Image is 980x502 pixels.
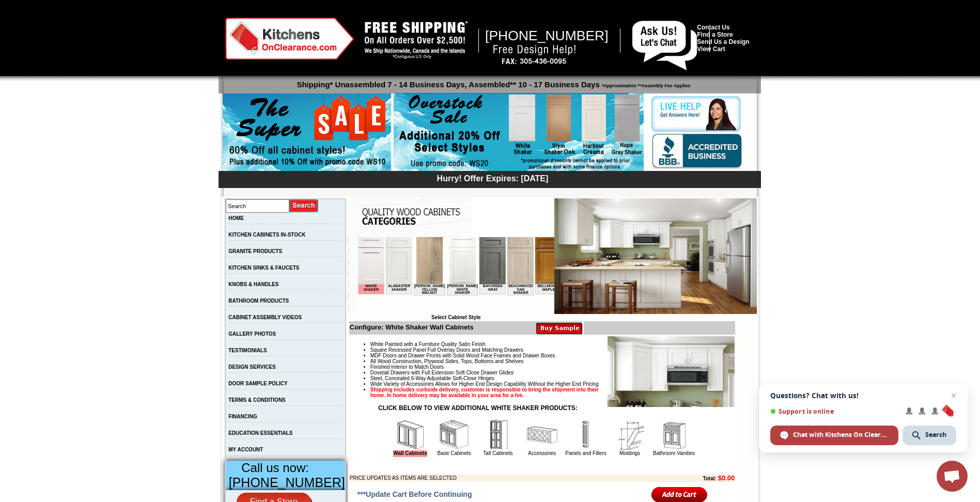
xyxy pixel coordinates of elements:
[225,18,354,60] img: Kitchens on Clearance Logo
[378,404,578,412] strong: CLICK BELOW TO VIEW ADDITIONAL WHITE SHAKER PRODUCTS:
[703,476,716,481] b: Total:
[570,419,601,450] img: Panels and Fillers
[357,490,472,498] span: ***Update Cart Before Continuing
[925,430,946,440] span: Search
[483,419,514,450] img: Tall Cabinets
[370,375,735,381] li: Steel, Concealed 6-Way Adjustable Soft-Close Hinges
[697,38,749,45] a: Send Us a Design
[718,474,735,482] b: $0.00
[177,47,204,57] td: Bellmonte Maple
[697,31,733,38] a: Find a Store
[619,450,640,456] a: Moldings
[937,461,968,492] div: Open chat
[697,24,729,31] a: Contact Us
[370,370,735,375] li: Dovetail Drawers with Full Extension Soft Close Drawer Glides
[228,364,276,370] a: DESIGN SERVICES
[228,348,267,353] a: TESTIMONIALS
[565,450,606,456] a: Panels and Fillers
[228,248,282,254] a: GRANITE PRODUCTS
[228,265,299,271] a: KITCHEN SINKS & FAUCETS
[393,450,427,457] a: Wall Cabinets
[228,232,305,238] a: KITCHEN CABINETS IN-STOCK
[395,419,426,450] img: Wall Cabinets
[228,315,302,320] a: CABINET ASSEMBLY VIDEOS
[370,347,735,353] li: Square Recessed Panel Full Overlay Doors and Matching Drawers
[947,389,960,402] span: Close chat
[228,414,257,419] a: FINANCING
[350,474,646,482] td: PRICE UPDATES AS ITEMS ARE SELECTED
[228,430,292,436] a: EDUCATION ESSENTIALS
[289,199,319,213] input: Submit
[228,447,263,452] a: MY ACCOUNT
[370,341,735,347] li: White Painted with a Furniture Quality Satin Finish
[358,237,554,315] iframe: Browser incompatible
[224,75,761,89] p: Shipping* Unassembled 7 - 14 Business Days, Assembled** 10 - 17 Business Days
[608,336,735,407] img: Product Image
[793,430,889,440] span: Chat with Kitchens On Clearance
[614,419,645,450] img: Moldings
[658,419,689,450] img: Bathroom Vanities
[653,450,695,456] a: Bathroom Vanities
[229,475,345,490] span: [PHONE_NUMBER]
[903,426,956,445] div: Search
[370,381,735,387] li: Wide Variety of Accessories Allows for Higher End Design Capability Without the Higher End Pricing
[228,281,278,287] a: KNOBS & HANDLES
[228,381,287,386] a: DOOR SAMPLE POLICY
[483,450,512,456] a: Tall Cabinets
[770,426,898,445] div: Chat with Kitchens On Clearance
[526,419,557,450] img: Accessories
[241,461,309,475] span: Call us now:
[224,172,761,183] div: Hurry! Offer Expires: [DATE]
[485,28,609,43] span: [PHONE_NUMBER]
[770,391,956,400] span: Questions? Chat with us!
[528,450,556,456] a: Accessories
[350,323,474,331] b: Configure: White Shaker Wall Cabinets
[228,331,276,337] a: GALLERY PHOTOS
[370,353,735,358] li: MDF Doors and Drawer Fronts with Solid Wood Face Frames and Drawer Boxes
[439,419,470,450] img: Base Cabinets
[770,407,898,415] span: Support is online
[697,45,725,53] a: View Cart
[437,450,471,456] a: Base Cabinets
[370,364,735,370] li: Finished Interior to Match Doors
[228,298,289,304] a: BATHROOM PRODUCTS
[370,358,735,364] li: All Wood Construction, Plywood Sides, Tops, Bottoms and Shelves
[600,81,691,88] span: *Approximation **Assembly Fee Applies
[370,387,599,398] strong: Shipping includes curbside delivery, customer is responsible to bring the shipment into their hom...
[228,397,286,403] a: TERMS & CONDITIONS
[431,315,481,320] b: Select Cabinet Style
[228,215,244,221] a: HOME
[554,198,757,314] img: White Shaker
